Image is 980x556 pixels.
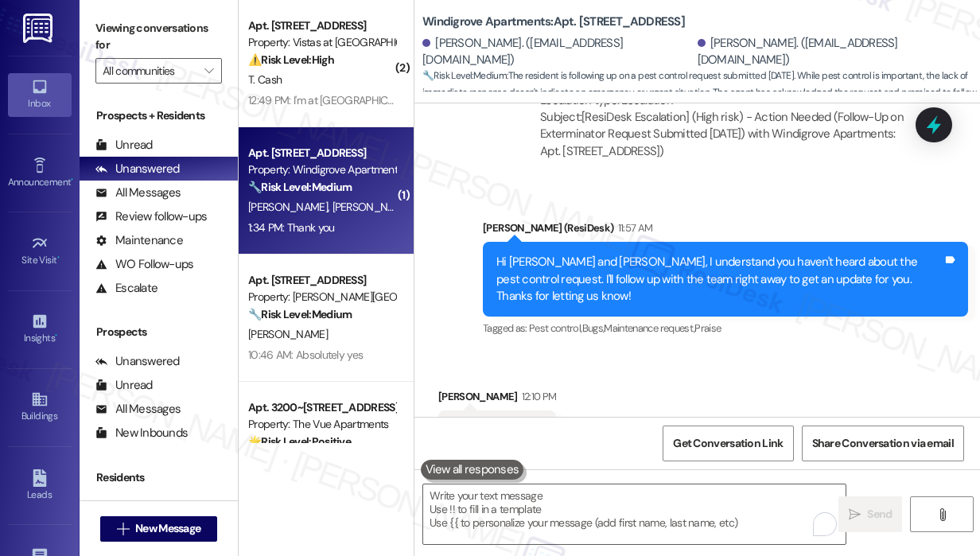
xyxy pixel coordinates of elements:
[540,109,910,160] div: Subject: [ResiDesk Escalation] (High risk) - Action Needed (Follow-Up on Exterminator Request Sub...
[248,348,363,362] div: 10:46 AM: Absolutely yes
[95,208,207,225] div: Review follow-ups
[849,508,861,521] i: 
[802,426,964,461] button: Share Conversation via email
[8,73,72,116] a: Inbox
[438,388,556,410] div: [PERSON_NAME]
[95,377,153,394] div: Unread
[100,516,218,542] button: New Message
[422,68,980,119] span: : The resident is following up on a pest control request submitted [DATE]. While pest control is ...
[248,17,395,34] div: Apt. [STREET_ADDRESS]
[71,174,73,185] span: •
[95,256,193,273] div: WO Follow-ups
[80,469,238,486] div: Residents
[248,399,395,416] div: Apt. 3200~[STREET_ADDRESS]
[95,498,153,515] div: Unread
[422,14,685,30] b: Windigrove Apartments: Apt. [STREET_ADDRESS]
[698,35,969,69] div: [PERSON_NAME]. ([EMAIL_ADDRESS][DOMAIN_NAME])
[248,272,395,289] div: Apt. [STREET_ADDRESS]
[135,520,200,537] span: New Message
[483,220,968,242] div: [PERSON_NAME] (ResiDesk)
[248,161,395,178] div: Property: Windigrove Apartments
[529,321,582,335] span: Pest control ,
[8,386,72,429] a: Buildings
[694,321,721,335] span: Praise
[95,185,181,201] div: All Messages
[103,58,196,84] input: All communities
[95,161,180,177] div: Unanswered
[8,230,72,273] a: Site Visit •
[248,52,334,67] strong: ⚠️ Risk Level: High
[8,465,72,507] a: Leads
[483,317,968,340] div: Tagged as:
[248,289,395,305] div: Property: [PERSON_NAME][GEOGRAPHIC_DATA] Apartments
[248,327,328,341] span: [PERSON_NAME]
[673,435,783,452] span: Get Conversation Link
[248,416,395,433] div: Property: The Vue Apartments
[95,280,157,297] div: Escalate
[23,14,56,43] img: ResiDesk Logo
[518,388,557,405] div: 12:10 PM
[248,145,395,161] div: Apt. [STREET_ADDRESS]
[248,72,282,87] span: T. Cash
[248,93,706,107] div: 12:49 PM: I'm at [GEOGRAPHIC_DATA] now to get an [MEDICAL_DATA] but when I get back I'll stop in
[614,220,653,236] div: 11:57 AM
[332,200,412,214] span: [PERSON_NAME]
[95,425,188,441] div: New Inbounds
[936,508,948,521] i: 
[422,69,507,82] strong: 🔧 Risk Level: Medium
[95,137,153,154] div: Unread
[57,252,60,263] span: •
[838,496,902,532] button: Send
[604,321,694,335] span: Maintenance request ,
[248,434,351,449] strong: 🌟 Risk Level: Positive
[423,484,846,544] textarea: To enrich screen reader interactions, please activate Accessibility in Grammarly extension settings
[248,307,352,321] strong: 🔧 Risk Level: Medium
[117,523,129,535] i: 
[248,180,352,194] strong: 🔧 Risk Level: Medium
[95,401,181,418] div: All Messages
[80,324,238,340] div: Prospects
[95,353,180,370] div: Unanswered
[80,107,238,124] div: Prospects + Residents
[55,330,57,341] span: •
[582,321,605,335] span: Bugs ,
[422,35,694,69] div: [PERSON_NAME]. ([EMAIL_ADDRESS][DOMAIN_NAME])
[248,34,395,51] div: Property: Vistas at [GEOGRAPHIC_DATA]
[812,435,954,452] span: Share Conversation via email
[663,426,793,461] button: Get Conversation Link
[8,308,72,351] a: Insights •
[95,232,183,249] div: Maintenance
[204,64,213,77] i: 
[95,16,222,58] label: Viewing conversations for
[496,254,943,305] div: Hi [PERSON_NAME] and [PERSON_NAME], I understand you haven't heard about the pest control request...
[248,220,334,235] div: 1:34 PM: Thank you
[867,506,892,523] span: Send
[248,200,332,214] span: [PERSON_NAME]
